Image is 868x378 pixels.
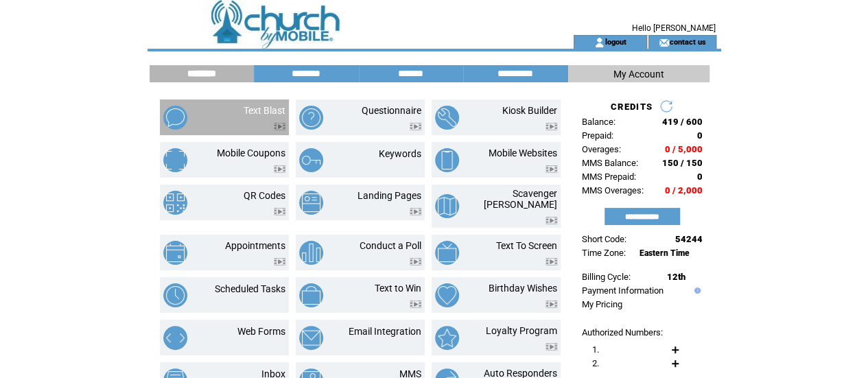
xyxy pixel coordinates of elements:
a: Scheduled Tasks [215,283,285,294]
a: Mobile Coupons [217,147,285,158]
span: 1. [592,344,599,355]
img: video.png [546,165,557,173]
img: video.png [410,123,421,130]
a: Conduct a Poll [360,240,421,251]
img: video.png [410,208,421,215]
a: Questionnaire [362,105,421,116]
img: video.png [274,165,285,173]
img: scavenger-hunt.png [435,194,459,218]
a: Text to Win [375,283,421,294]
span: Short Code: [582,234,626,244]
a: Birthday Wishes [489,283,557,294]
img: text-to-win.png [299,283,323,307]
span: 0 [697,172,703,182]
a: Appointments [225,240,285,251]
span: MMS Balance: [582,158,638,168]
img: help.gif [691,287,701,294]
img: text-to-screen.png [435,241,459,265]
img: video.png [274,208,285,215]
img: loyalty-program.png [435,326,459,350]
a: Web Forms [237,326,285,337]
a: Email Integration [349,326,421,337]
a: My Pricing [582,299,622,309]
span: Time Zone: [582,248,626,258]
span: 419 / 600 [662,117,703,127]
img: questionnaire.png [299,106,323,130]
a: Payment Information [582,285,664,296]
img: video.png [546,217,557,224]
img: scheduled-tasks.png [163,283,187,307]
a: Scavenger [PERSON_NAME] [484,188,557,210]
span: 54244 [675,234,703,244]
img: video.png [546,343,557,351]
span: Hello [PERSON_NAME] [632,23,716,33]
span: 0 [697,130,703,141]
img: video.png [546,300,557,308]
img: contact_us_icon.gif [659,37,669,48]
a: Loyalty Program [486,325,557,336]
img: video.png [410,258,421,265]
img: video.png [546,123,557,130]
img: qr-codes.png [163,191,187,215]
img: account_icon.gif [594,37,605,48]
span: 12th [667,272,685,282]
img: text-blast.png [163,106,187,130]
span: Eastern Time [640,248,690,258]
img: email-integration.png [299,326,323,350]
span: 0 / 5,000 [665,144,703,154]
a: Mobile Websites [489,147,557,158]
a: Kiosk Builder [502,105,557,116]
img: birthday-wishes.png [435,283,459,307]
img: web-forms.png [163,326,187,350]
img: keywords.png [299,148,323,172]
a: Keywords [379,148,421,159]
a: Text To Screen [496,240,557,251]
a: contact us [669,37,705,46]
span: My Account [613,69,664,80]
img: video.png [274,123,285,130]
span: MMS Overages: [582,185,644,196]
span: MMS Prepaid: [582,172,636,182]
span: 2. [592,358,599,368]
img: landing-pages.png [299,191,323,215]
span: Authorized Numbers: [582,327,663,338]
img: video.png [546,258,557,265]
img: mobile-websites.png [435,148,459,172]
span: CREDITS [611,102,653,112]
img: appointments.png [163,241,187,265]
span: Overages: [582,144,621,154]
a: Text Blast [244,105,285,116]
span: Balance: [582,117,615,127]
span: Billing Cycle: [582,272,631,282]
img: video.png [410,300,421,308]
img: mobile-coupons.png [163,148,187,172]
span: 0 / 2,000 [665,185,703,196]
img: conduct-a-poll.png [299,241,323,265]
span: Prepaid: [582,130,613,141]
a: Landing Pages [357,190,421,201]
img: video.png [274,258,285,265]
img: kiosk-builder.png [435,106,459,130]
a: QR Codes [244,190,285,201]
a: logout [605,37,626,46]
span: 150 / 150 [662,158,703,168]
